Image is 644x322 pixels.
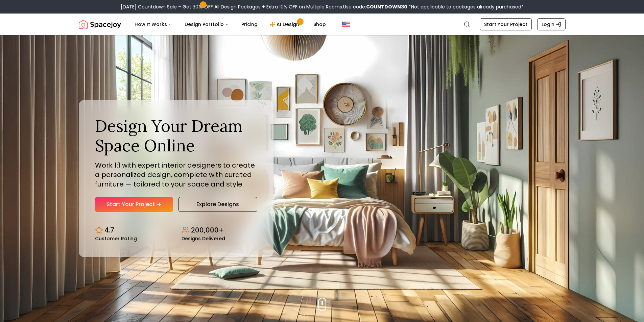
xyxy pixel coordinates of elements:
h1: Design Your Dream Space Online [95,116,257,155]
a: Start Your Project [95,197,173,212]
p: Work 1:1 with expert interior designers to create a personalized design, complete with curated fu... [95,160,257,189]
a: Shop [308,18,331,31]
p: 200,000+ [191,225,223,235]
a: Pricing [236,18,263,31]
a: Start Your Project [480,18,532,30]
p: 4.7 [104,225,114,235]
small: Designs Delivered [182,236,225,241]
img: Spacejoy Logo [79,18,121,31]
img: United States [342,20,350,28]
a: AI Design [264,18,307,31]
b: COUNTDOWN30 [366,3,407,10]
nav: Global [79,14,566,35]
a: Login [537,18,566,30]
button: Design Portfolio [179,18,235,31]
span: *Not applicable to packages already purchased* [407,3,524,10]
button: How It Works [129,18,178,31]
span: Use code: [343,3,407,10]
small: Customer Rating [95,236,137,241]
a: Explore Designs [178,197,257,212]
div: Design stats [95,220,257,241]
div: [DATE] Countdown Sale – Get 30% OFF All Design Packages + Extra 10% OFF on Multiple Rooms. [121,3,524,10]
a: Spacejoy [79,18,121,31]
nav: Main [129,18,331,31]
